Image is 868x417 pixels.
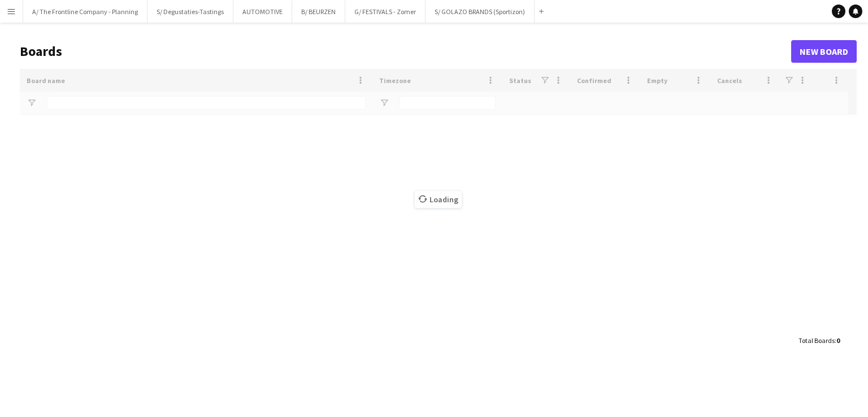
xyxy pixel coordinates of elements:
[345,1,426,23] button: G/ FESTIVALS - Zomer
[233,1,292,23] button: AUTOMOTIVE
[426,1,535,23] button: S/ GOLAZO BRANDS (Sportizon)
[836,336,840,345] span: 0
[798,336,835,345] span: Total Boards
[791,40,857,63] a: New Board
[292,1,345,23] button: B/ BEURZEN
[147,1,233,23] button: S/ Degustaties-Tastings
[20,43,791,60] h1: Boards
[798,329,840,351] div: :
[415,191,462,208] span: Loading
[23,1,147,23] button: A/ The Frontline Company - Planning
